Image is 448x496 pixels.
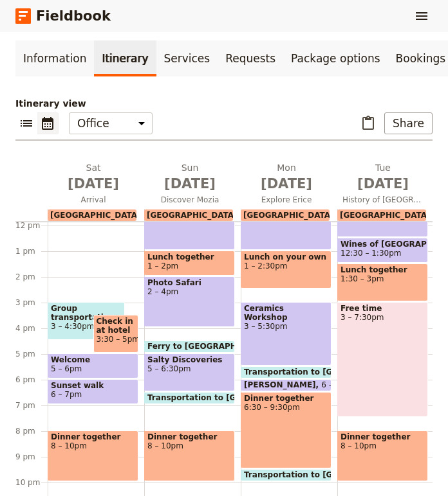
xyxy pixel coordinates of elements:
span: [DATE] [246,174,327,193]
span: Fieldbook [89,96,132,107]
span: Dinner together [341,432,425,441]
span: Sunset walk [51,381,135,390]
span: link [113,139,129,149]
div: Transportation to [GEOGRAPHIC_DATA] (hotel) [241,469,331,481]
div: Sunset walk6 – 7pm [48,379,138,404]
span: Link [13,320,32,330]
div: [GEOGRAPHIC_DATA][PERSON_NAME] [337,209,426,221]
button: Help [172,401,257,452]
div: Photo Safari2 – 4pm [144,276,235,327]
span: 12:30 – 1:30pm [341,249,401,258]
p: Itinerary view [15,97,433,110]
div: 4 pm [15,323,48,333]
div: 1 pm [15,246,48,256]
div: Free time3 – 7:30pm [337,302,428,417]
a: Itinerary [94,40,156,76]
span: Help [203,433,226,442]
h2: Tue [342,161,424,193]
div: [GEOGRAPHIC_DATA][PERSON_NAME] [241,209,330,221]
div: 10 pm [15,477,48,488]
span: Ferry to [GEOGRAPHIC_DATA] [147,342,281,351]
span: Arrival [48,195,139,205]
div: Ceramics Workshop3 – 5:30pm [241,302,331,366]
span: 1:30 – 3pm [341,274,425,283]
div: 2 pm [15,272,48,282]
span: ... Allow Outlook to Open Email [13,208,153,218]
div: 5 pm [15,349,48,359]
span: Discover Mozia [144,195,236,205]
span: [DATE] [53,174,134,193]
span: Salty Discoveries [147,355,232,364]
div: [GEOGRAPHIC_DATA][PERSON_NAME] [144,209,233,221]
span: Links in [144,264,178,274]
span: History of [GEOGRAPHIC_DATA] [337,195,429,205]
span: Transportation to [GEOGRAPHIC_DATA] [244,368,418,376]
span: link [145,389,162,400]
div: Salty Discoveries5 – 6:30pm [144,353,235,391]
div: Lunch together1:30 – 3pm [337,263,428,301]
span: Check in at hotel [97,317,136,335]
div: 7 pm [15,400,48,411]
span: [PERSON_NAME] [244,380,321,389]
span: Lunch together [147,252,232,261]
div: 6 pm [15,375,48,385]
div: Dinner together8 – 10pm [144,430,235,481]
span: in share with external Active vs Inactive Pages Active [13,139,227,163]
span: Lunch together [341,265,425,274]
span: link [27,139,43,149]
button: Show menu [411,5,433,27]
span: Transportation to [GEOGRAPHIC_DATA] (hotel) [147,393,354,402]
span: share: Click get [43,139,113,149]
div: Clear [230,42,240,52]
span: Wines of [GEOGRAPHIC_DATA] [341,240,425,249]
span: Lunch on your own [244,252,328,261]
span: Home [30,433,56,442]
a: Requests [218,40,283,76]
div: 3 pm [15,297,48,308]
span: [DATE] [149,174,230,193]
button: Tue [DATE]History of [GEOGRAPHIC_DATA] [337,161,434,209]
button: Calendar view [37,112,59,134]
span: Free time [341,304,425,313]
span: Dinner together [244,394,328,403]
button: Share [384,112,433,134]
span: 6:30 – 9:30pm [244,403,328,412]
button: Mon [DATE]Explore Erice [241,161,337,209]
h2: Sat [53,161,134,193]
span: 5 – 6:30pm [147,364,232,373]
span: the corresponding services created in the previous step to each option. [13,320,219,344]
span: [DATE] [342,174,424,193]
span: 8 – 10pm [147,441,232,450]
h2: Sun [149,161,230,193]
span: Group transportation to [GEOGRAPHIC_DATA] [51,304,122,322]
span: 1 – 2:30pm [244,261,328,270]
div: Welcome5 – 6pm [48,353,138,378]
button: Sun [DATE]Discover Mozia [144,161,241,209]
span: 3 – 7:30pm [341,313,425,322]
button: Paste itinerary item [357,112,379,134]
span: 3 – 4:30pm [51,322,122,331]
span: 8 – 10pm [341,441,425,450]
span: 5 – 6pm [51,364,82,373]
a: Fieldbook [15,5,111,27]
div: Ferry to [GEOGRAPHIC_DATA] [144,341,235,353]
span: 3 – 5:30pm [244,322,328,331]
div: Group transportation to [GEOGRAPHIC_DATA]3 – 4:30pm [48,302,125,340]
input: Search for help [9,34,248,59]
span: 2. Allow Gmail to Open Email [13,264,144,274]
button: Messages [86,401,171,452]
button: List view [15,112,37,134]
div: Transportation to [GEOGRAPHIC_DATA] [241,366,331,378]
span: Photo Safari [147,278,232,287]
span: For [13,139,27,149]
span: Chrome [187,208,223,218]
span: How to Make Gmail Open in Fieldbook When “Create Email” is Clicked in Chrome [13,237,212,261]
a: Package options [283,40,387,76]
span: ... itinerary item, you need to [13,389,145,400]
div: [PERSON_NAME]6 – 6:30pm [241,379,331,391]
div: 8 pm [15,426,48,436]
span: 6 – 6:30pm [321,380,365,389]
div: Check in at hotel3:30 – 5pm [93,315,139,353]
span: 2 – 4pm [147,287,232,296]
